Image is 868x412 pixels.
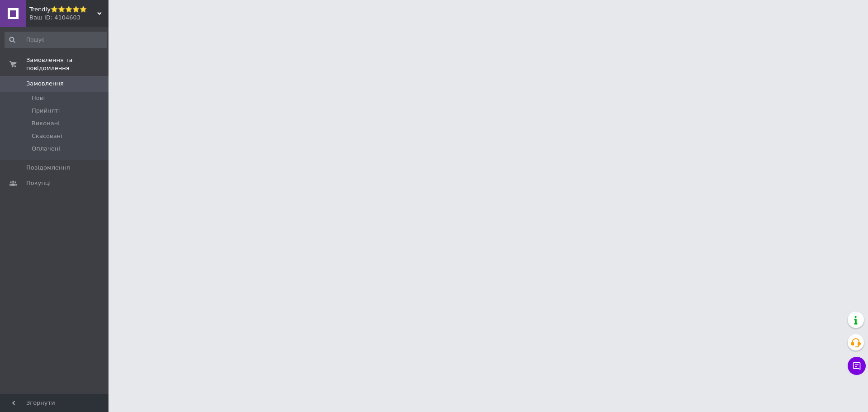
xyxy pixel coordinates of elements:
span: Trendly⭐⭐⭐⭐⭐ [29,5,97,14]
span: Прийняті [32,107,60,115]
span: Покупці [26,179,51,187]
button: Чат з покупцем [848,357,866,375]
div: Ваш ID: 4104603 [29,14,108,22]
span: Нові [32,94,45,102]
span: Замовлення та повідомлення [26,56,108,72]
span: Замовлення [26,80,64,88]
span: Скасовані [32,132,62,140]
span: Виконані [32,119,60,128]
span: Оплачені [32,145,60,153]
input: Пошук [5,32,107,48]
span: Повідомлення [26,164,70,172]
